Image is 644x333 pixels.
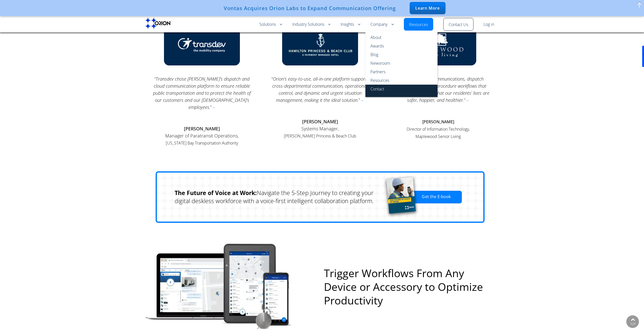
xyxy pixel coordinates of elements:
[365,67,438,76] a: Partners
[387,75,490,140] p: “ ”
[166,140,238,146] span: [US_STATE] Bay Transportation Authority
[370,21,394,28] a: Company
[422,119,454,125] strong: [PERSON_NAME]
[449,22,468,28] a: Contact Us
[411,191,462,203] a: Get the E-book
[175,189,373,205] a: Navigate the 5-Step Journey to creating your digital deskless workforce with a voice-first intell...
[175,189,257,197] a: The Future of Voice at Work:
[619,309,644,333] iframe: Chat Widget
[212,105,216,110] a: →
[143,241,295,331] img: push-to-talk devices Orion 2022
[272,76,368,103] em: Orion’s easy-to-use, all-in-one platform supports cross-departmental communication, operational c...
[400,25,476,65] img: Maplewood Senior Living logo - PTT for Hospitality - Orion
[365,76,438,85] a: Resources
[224,5,396,11] div: Vontas Acquires Orion Labs to Expand Communication Offering
[387,76,489,103] em: Orion provides the communications, dispatch capabilities, and safety procedure workflows that our...
[365,85,438,97] a: Contact
[416,134,461,139] span: Maplewood Senior Living
[259,21,282,28] a: Solutions
[145,17,170,29] img: Orion labs Black logo
[409,22,428,28] a: Resources
[164,25,240,65] img: Transdev logo - Push-to-Talk for Public Transit - Orion
[365,59,438,67] a: Newsroom
[360,98,364,103] a: →
[282,25,358,65] img: hamilton princess beach club logo
[151,75,254,147] p: “ ” Manager of Paratransit Operations,
[292,21,330,28] a: Industry Solutions
[465,98,469,103] a: →
[324,266,497,307] p: Trigger Workflows From Any Device or Accessory to Optimize Productivity
[382,175,420,219] img: the-future-of-voice-at-work-cover-vert.png
[153,76,251,110] i: Transdev chose [PERSON_NAME]’s dispatch and cloud communication platform to ensure reliable publi...
[341,21,360,28] a: Insights
[407,126,470,132] span: Director of Information Technology,
[184,126,220,132] strong: [PERSON_NAME]
[365,50,438,59] a: Blog
[302,118,338,125] strong: [PERSON_NAME]
[365,31,438,42] a: About
[365,42,438,50] a: Awards
[284,133,356,139] span: [PERSON_NAME] Princess & Beach Club
[410,2,445,14] div: Learn More
[484,21,494,28] a: Log in
[269,75,372,139] p: “ ” Systems Manager,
